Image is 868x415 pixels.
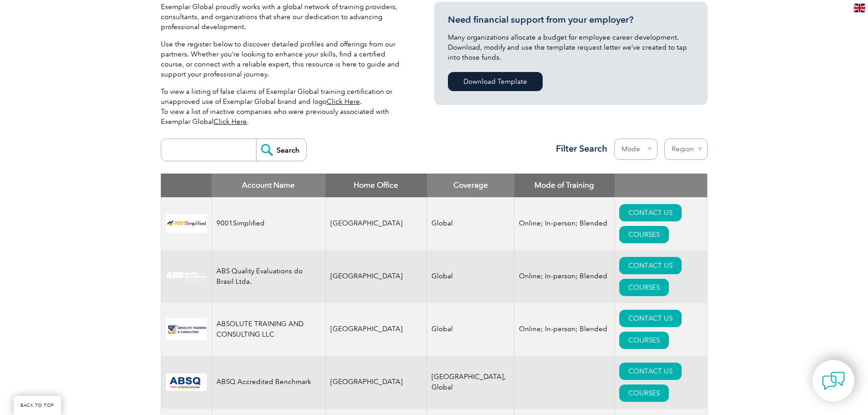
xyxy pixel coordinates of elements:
img: en [854,4,865,12]
img: c92924ac-d9bc-ea11-a814-000d3a79823d-logo.jpg [166,272,207,282]
h3: Need financial support from your employer? [448,14,694,26]
td: [GEOGRAPHIC_DATA] [325,356,427,409]
td: Online; In-person; Blended [514,303,615,356]
td: Online; In-person; Blended [514,250,615,303]
td: [GEOGRAPHIC_DATA], Global [427,356,514,409]
td: [GEOGRAPHIC_DATA] [325,197,427,250]
td: [GEOGRAPHIC_DATA] [325,250,427,303]
a: COURSES [619,279,669,296]
th: Account Name: activate to sort column descending [211,174,325,197]
a: CONTACT US [619,257,682,274]
a: BACK TO TOP [14,396,61,415]
td: Global [427,250,514,303]
a: CONTACT US [619,310,682,327]
a: Click Here [214,118,247,126]
a: Click Here [327,97,360,106]
th: Home Office: activate to sort column ascending [325,174,427,197]
img: cc24547b-a6e0-e911-a812-000d3a795b83-logo.png [166,374,207,391]
a: COURSES [619,384,669,402]
h3: Filter Search [550,143,607,154]
td: [GEOGRAPHIC_DATA] [325,303,427,356]
p: Exemplar Global proudly works with a global network of training providers, consultants, and organ... [161,2,407,32]
a: Download Template [448,72,543,91]
p: Many organizations allocate a budget for employee career development. Download, modify and use th... [448,32,694,62]
th: Coverage: activate to sort column ascending [427,174,514,197]
p: To view a listing of false claims of Exemplar Global training certification or unapproved use of ... [161,87,407,127]
td: 9001Simplified [211,197,325,250]
th: Mode of Training: activate to sort column ascending [514,174,615,197]
td: Online; In-person; Blended [514,197,615,250]
img: contact-chat.png [822,369,845,392]
img: 16e092f6-eadd-ed11-a7c6-00224814fd52-logo.png [166,318,207,340]
a: COURSES [619,332,669,349]
p: Use the register below to discover detailed profiles and offerings from our partners. Whether you... [161,39,407,79]
a: CONTACT US [619,204,682,221]
td: Global [427,303,514,356]
td: ABSQ Accredited Benchmark [211,356,325,409]
td: ABS Quality Evaluations do Brasil Ltda. [211,250,325,303]
td: ABSOLUTE TRAINING AND CONSULTING LLC [211,303,325,356]
td: Global [427,197,514,250]
a: CONTACT US [619,363,682,380]
img: 37c9c059-616f-eb11-a812-002248153038-logo.png [166,214,207,233]
input: Search [256,139,306,161]
th: : activate to sort column ascending [615,174,707,197]
a: COURSES [619,226,669,243]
